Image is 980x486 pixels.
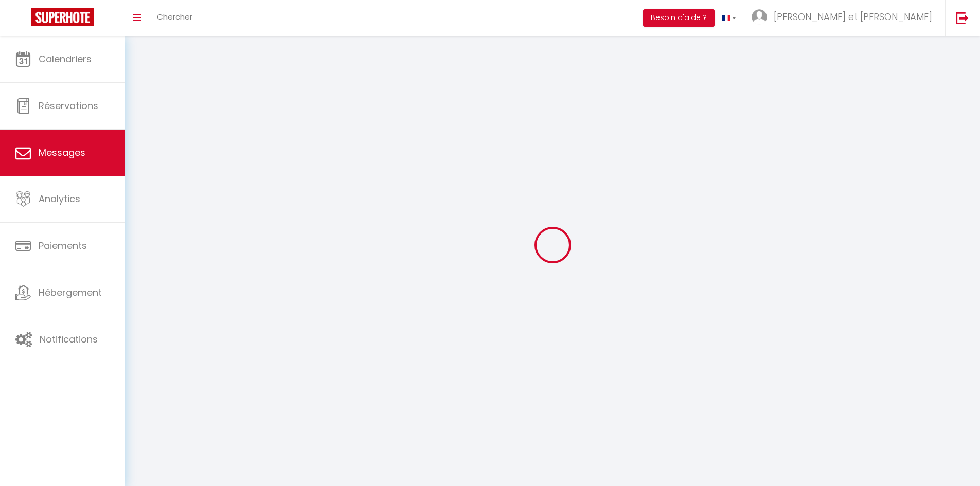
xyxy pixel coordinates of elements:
span: Notifications [40,333,98,346]
span: Hébergement [39,286,102,299]
button: Ouvrir le widget de chat LiveChat [8,4,39,35]
img: Super Booking [31,8,94,26]
button: Besoin d'aide ? [643,9,715,27]
span: Réservations [39,99,98,112]
span: Messages [39,146,85,159]
img: ... [752,9,767,25]
span: Chercher [157,11,192,22]
span: Paiements [39,239,87,252]
span: Calendriers [39,52,92,65]
span: Analytics [39,192,80,205]
span: [PERSON_NAME] et [PERSON_NAME] [774,10,932,23]
img: logout [956,11,969,24]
